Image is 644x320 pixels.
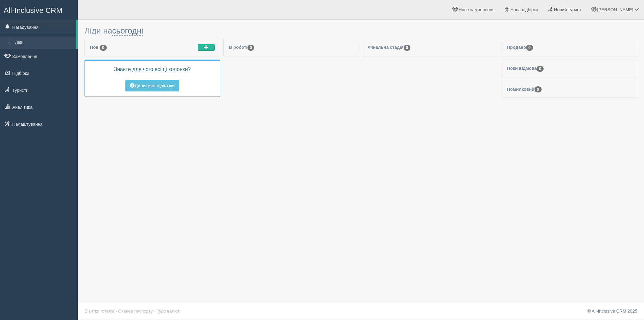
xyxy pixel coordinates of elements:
span: Помилковий [507,87,542,92]
a: сьогодні [112,26,143,36]
span: 0 [404,45,411,51]
span: 0 [536,66,544,72]
a: Курс валют [157,308,180,314]
span: Фінальна стадія [368,45,411,50]
a: All-Inclusive CRM [0,0,77,19]
span: · [116,308,117,314]
span: В роботі [229,45,254,50]
span: 0 [100,45,107,51]
a: Візитки готелів [85,308,115,314]
span: · [154,308,156,314]
a: Ліди [12,37,76,49]
button: Дивитися підказки [125,80,179,91]
span: Нова підбірка [510,7,539,12]
span: 0 [534,86,542,92]
span: Поки відмова [507,66,544,71]
span: Новий турист [554,7,581,12]
h3: Ліди на [85,26,637,35]
span: Нові [90,45,107,50]
span: All-Inclusive CRM [4,6,63,15]
span: 0 [526,45,533,51]
span: Знаєте для чого всі ці колонки? [114,66,191,72]
a: © All-Inclusive CRM 2025 [587,308,637,314]
span: [PERSON_NAME] [597,7,633,12]
span: Продано [507,45,533,50]
span: 0 [247,45,255,51]
span: Нове замовлення [459,7,495,12]
a: Сканер паспорту [118,308,153,314]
